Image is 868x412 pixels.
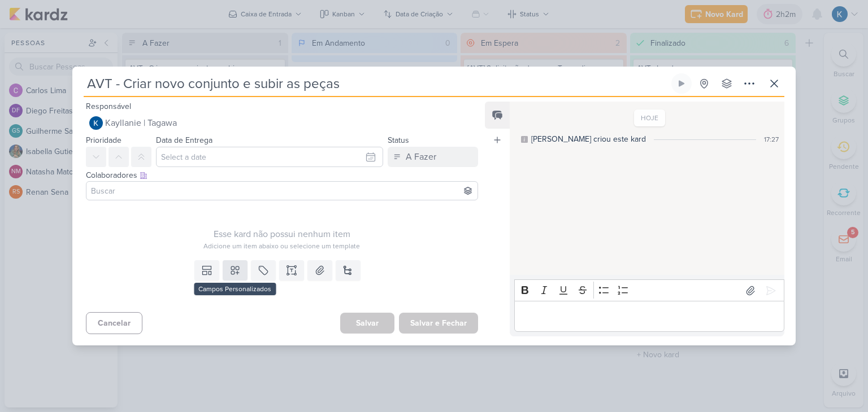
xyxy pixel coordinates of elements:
[194,283,276,295] div: Campos Personalizados
[531,133,646,145] div: Kayllanie criou este kard
[406,150,436,164] div: A Fazer
[388,147,478,167] button: A Fazer
[514,279,784,301] div: Editor toolbar
[86,102,131,111] label: Responsável
[105,116,177,130] span: Kayllanie | Tagawa
[677,79,686,88] div: Ligar relógio
[86,312,142,334] button: Cancelar
[89,184,475,198] input: Buscar
[86,169,478,181] div: Colaboradores
[84,73,669,94] input: Kard Sem Título
[86,227,478,241] div: Esse kard não possui nenhum item
[514,301,784,332] div: Editor editing area: main
[86,135,121,145] label: Prioridade
[521,136,528,143] div: Este log é visível à todos no kard
[156,135,212,145] label: Data de Entrega
[764,134,779,144] div: 17:27
[86,113,478,133] button: Kayllanie | Tagawa
[388,135,409,145] label: Status
[156,147,383,167] input: Select a date
[86,241,478,251] div: Adicione um item abaixo ou selecione um template
[89,116,103,130] img: Kayllanie | Tagawa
